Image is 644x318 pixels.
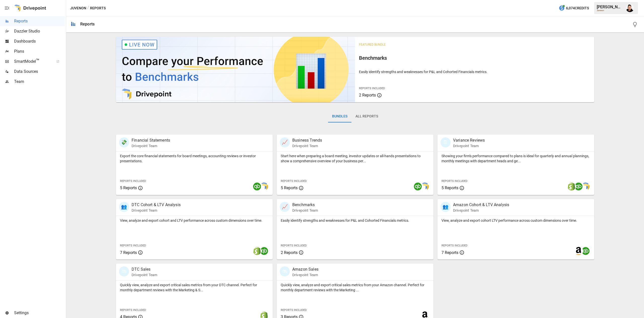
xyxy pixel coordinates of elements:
[582,247,590,255] img: quickbooks
[359,69,590,74] p: Easily identify strengths and weaknesses for P&L and Cohorted Financials metrics.
[453,202,509,208] p: Amazon Cohort & LTV Analysis
[120,282,269,293] p: Quickly view, analyze and export critical sales metrics from your DTC channel. Perfect for monthl...
[119,266,129,276] div: 🛍
[351,110,382,122] button: All Reports
[597,9,623,12] div: Juvenon
[421,182,429,190] img: smart model
[280,266,290,276] div: 🛍
[292,143,322,148] p: Drivepoint Team
[70,5,86,11] button: Juvenon
[119,202,129,212] div: 👥
[414,182,422,190] img: quickbooks
[359,93,376,98] span: 2 Reports
[253,182,261,190] img: quickbooks
[132,202,181,208] p: DTC Cohort & LTV Analysis
[292,202,318,208] p: Benchmarks
[14,69,65,75] span: Data Sources
[281,250,298,255] span: 2 Reports
[280,202,290,212] div: 📈
[328,110,351,122] button: Bundles
[14,18,65,24] span: Reports
[14,48,65,54] span: Plans
[626,4,634,12] img: Francisco Sanchez
[132,137,170,143] p: Financial Statements
[80,22,95,26] div: Reports
[120,250,137,255] span: 7 Reports
[281,153,429,164] p: Start here when preparing a board meeting, investor updates or all-hands presentations to show a ...
[453,137,485,143] p: Variance Reviews
[260,247,268,255] img: quickbooks
[582,182,590,190] img: smart model
[440,202,451,212] div: 👥
[14,28,65,34] span: Dazzler Studio
[557,4,591,13] button: 6,074Credits
[453,143,485,148] p: Drivepoint Team
[575,182,583,190] img: quickbooks
[280,137,290,147] div: 📈
[441,153,590,164] p: Showing your firm's performance compared to plans is ideal for quarterly and annual plannings, mo...
[575,247,583,255] img: amazon
[120,185,137,190] span: 5 Reports
[253,247,261,255] img: shopify
[14,38,65,44] span: Dashboards
[441,179,467,183] span: Reports Included
[132,143,170,148] p: Drivepoint Team
[597,5,623,9] div: [PERSON_NAME]
[36,58,39,64] span: ™
[260,182,268,190] img: smart model
[281,185,298,190] span: 5 Reports
[441,250,458,255] span: 7 Reports
[281,179,307,183] span: Reports Included
[132,208,181,213] p: Drivepoint Team
[441,218,590,223] p: View, analyze and export cohort LTV performance across custom dimensions over time.
[281,244,307,247] span: Reports Included
[119,137,129,147] div: 💸
[132,266,157,272] p: DTC Sales
[281,282,429,293] p: Quickly view, analyze and export critical sales metrics from your Amazon channel. Perfect for mon...
[441,185,458,190] span: 5 Reports
[440,137,451,147] div: 🗓
[281,218,429,223] p: Easily identify strengths and weaknesses for P&L and Cohorted Financials metrics.
[120,153,269,164] p: Export the core financial statements for board meetings, accounting reviews or investor presentat...
[120,218,269,223] p: View, analyze and export cohort and LTV performance across custom dimensions over time.
[14,79,65,85] span: Team
[292,137,322,143] p: Business Trends
[359,43,386,46] span: Featured Bundle
[623,1,637,15] button: Francisco Sanchez
[453,208,509,213] p: Drivepoint Team
[281,308,307,312] span: Reports Included
[116,37,355,102] img: video thumbnail
[441,244,467,247] span: Reports Included
[568,182,576,190] img: shopify
[14,310,65,316] span: Settings
[132,272,157,277] p: Drivepoint Team
[87,5,89,11] div: /
[359,87,385,90] span: Reports Included
[566,5,589,11] span: 6,074 Credits
[359,54,590,62] h6: Benchmarks
[292,266,318,272] p: Amazon Sales
[14,58,51,65] span: SmartModel
[120,179,146,183] span: Reports Included
[120,308,146,312] span: Reports Included
[292,208,318,213] p: Drivepoint Team
[292,272,318,277] p: Drivepoint Team
[120,244,146,247] span: Reports Included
